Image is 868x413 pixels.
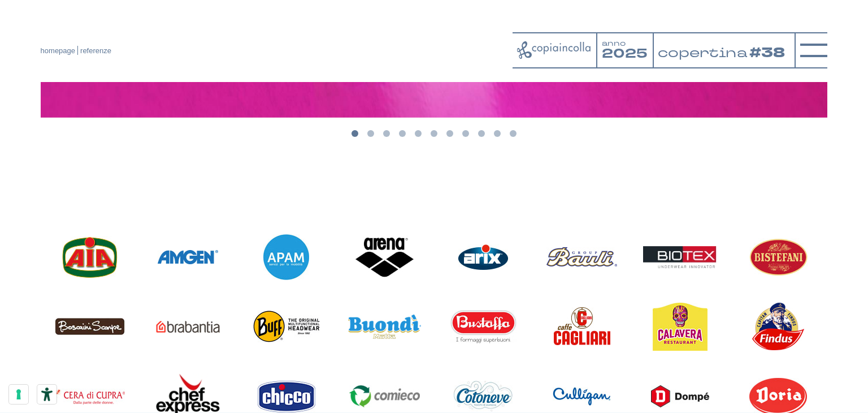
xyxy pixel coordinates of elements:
[643,246,717,268] img: Biotex
[80,46,111,55] span: referenze
[462,130,469,137] button: Go to slide 8
[546,247,617,266] img: Bauli Group
[263,234,309,280] img: Apam
[653,303,708,351] img: Calavera Restaurant
[348,315,421,339] img: Buondì
[602,45,648,63] tspan: 2025
[55,317,125,335] img: Boscaini scarpe
[37,385,57,404] button: Strumenti di accessibilità
[494,130,501,137] button: Go to slide 10
[553,307,610,346] img: Caffè Cagliari
[383,130,390,137] button: Go to slide 3
[458,244,508,270] img: Arix
[753,43,790,63] tspan: #38
[651,385,709,407] img: Dompé
[510,130,517,137] button: Go to slide 11
[9,385,28,404] button: Le tue preferenze relative al consenso per le tecnologie di tracciamento
[156,321,220,333] img: Brabantia
[752,303,804,350] img: Capitan Findus
[478,130,485,137] button: Go to slide 9
[158,250,218,264] img: Amgen
[354,235,415,279] img: Arena
[415,130,422,137] button: Go to slide 5
[553,387,611,406] img: Culligan
[367,130,374,137] button: Go to slide 2
[41,46,75,55] a: homepage
[62,236,118,278] img: AIA food
[446,130,453,137] button: Go to slide 7
[658,43,750,61] tspan: copertina
[349,385,420,407] img: Comieco
[602,38,626,48] tspan: anno
[454,381,513,412] img: Cotoneve
[54,389,125,405] img: Cera di Cupra
[399,130,406,137] button: Go to slide 4
[431,130,437,137] button: Go to slide 6
[351,130,358,137] button: Go to slide 1
[41,127,828,141] ul: Select a slide to show
[749,238,808,276] img: Bistefani
[253,311,320,342] img: Buff
[258,381,315,412] img: Chicco
[450,310,517,343] img: Bustaffa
